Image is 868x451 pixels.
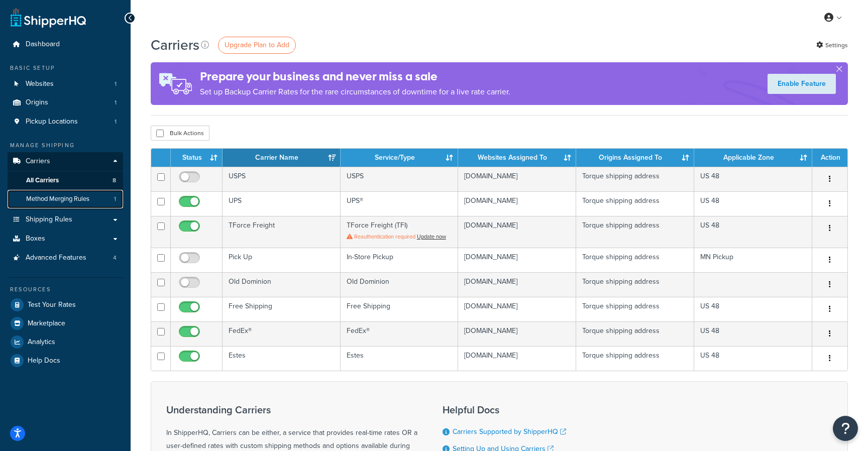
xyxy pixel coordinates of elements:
[151,35,199,55] h1: Carriers
[576,272,694,297] td: Torque shipping address
[458,216,576,248] td: [DOMAIN_NAME]
[816,38,848,52] a: Settings
[8,210,123,229] a: Shipping Rules
[8,190,123,208] a: Method Merging Rules 1
[341,346,459,371] td: Estes
[8,75,123,93] a: Websites 1
[200,85,510,99] p: Set up Backup Carrier Rates for the rare circumstances of downtime for a live rate carrier.
[8,93,123,112] a: Origins 1
[26,118,78,126] span: Pickup Locations
[8,152,123,171] a: Carriers
[26,40,60,49] span: Dashboard
[151,62,200,105] img: ad-rules-rateshop-fe6ec290ccb7230408bd80ed9643f0289d75e0ffd9eb532fc0e269fcd187b520.png
[458,297,576,321] td: [DOMAIN_NAME]
[223,167,341,191] td: USPS
[8,296,123,314] a: Test Your Rates
[341,191,459,216] td: UPS®
[417,233,446,241] a: Update now
[223,272,341,297] td: Old Dominion
[458,167,576,191] td: [DOMAIN_NAME]
[114,195,116,203] span: 1
[458,346,576,371] td: [DOMAIN_NAME]
[458,248,576,272] td: [DOMAIN_NAME]
[8,352,123,370] a: Help Docs
[200,68,510,85] h4: Prepare your business and never miss a sale
[26,98,48,107] span: Origins
[8,93,123,112] li: Origins
[223,248,341,272] td: Pick Up
[8,333,123,351] li: Analytics
[458,149,576,167] th: Websites Assigned To: activate to sort column ascending
[8,152,123,209] li: Carriers
[341,321,459,346] td: FedEx®
[11,8,86,28] a: ShipperHQ Home
[576,346,694,371] td: Torque shipping address
[768,74,836,94] a: Enable Feature
[28,319,65,328] span: Marketplace
[8,249,123,267] li: Advanced Features
[115,80,117,88] span: 1
[576,191,694,216] td: Torque shipping address
[223,297,341,321] td: Free Shipping
[26,80,54,88] span: Websites
[113,176,116,185] span: 8
[694,297,812,321] td: US 48
[458,321,576,346] td: [DOMAIN_NAME]
[171,149,223,167] th: Status: activate to sort column ascending
[151,126,209,141] button: Bulk Actions
[812,149,847,167] th: Action
[28,357,60,365] span: Help Docs
[8,35,123,54] a: Dashboard
[341,149,459,167] th: Service/Type: activate to sort column ascending
[28,338,55,347] span: Analytics
[8,171,123,190] li: All Carriers
[694,149,812,167] th: Applicable Zone: activate to sort column ascending
[8,190,123,208] li: Method Merging Rules
[341,167,459,191] td: USPS
[576,167,694,191] td: Torque shipping address
[28,301,76,309] span: Test Your Rates
[576,149,694,167] th: Origins Assigned To: activate to sort column ascending
[8,141,123,150] div: Manage Shipping
[458,272,576,297] td: [DOMAIN_NAME]
[223,149,341,167] th: Carrier Name: activate to sort column ascending
[26,195,89,203] span: Method Merging Rules
[694,321,812,346] td: US 48
[115,118,117,126] span: 1
[576,321,694,346] td: Torque shipping address
[453,426,566,437] a: Carriers Supported by ShipperHQ
[26,157,50,166] span: Carriers
[341,297,459,321] td: Free Shipping
[218,37,296,54] a: Upgrade Plan to Add
[115,98,117,107] span: 1
[8,112,123,131] li: Pickup Locations
[8,64,123,72] div: Basic Setup
[576,248,694,272] td: Torque shipping address
[694,248,812,272] td: MN Pickup
[8,112,123,131] a: Pickup Locations 1
[341,272,459,297] td: Old Dominion
[113,254,117,262] span: 4
[694,216,812,248] td: US 48
[26,176,59,185] span: All Carriers
[8,285,123,294] div: Resources
[576,216,694,248] td: Torque shipping address
[223,191,341,216] td: UPS
[8,75,123,93] li: Websites
[443,404,574,415] h3: Helpful Docs
[694,167,812,191] td: US 48
[26,215,72,224] span: Shipping Rules
[694,346,812,371] td: US 48
[26,235,45,243] span: Boxes
[223,321,341,346] td: FedEx®
[341,216,459,248] td: TForce Freight (TFI)
[8,249,123,267] a: Advanced Features 4
[223,346,341,371] td: Estes
[833,416,858,441] button: Open Resource Center
[8,314,123,332] a: Marketplace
